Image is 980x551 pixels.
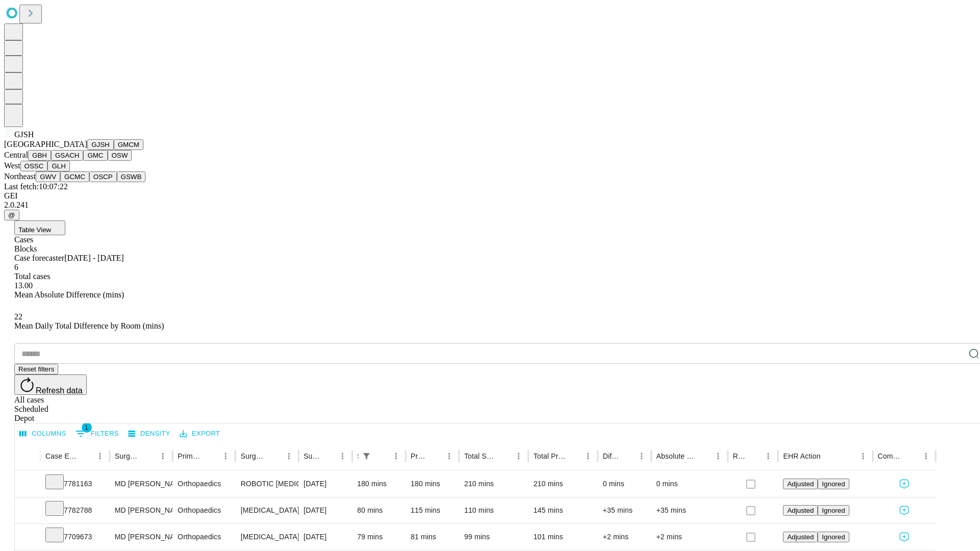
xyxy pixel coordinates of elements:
[411,471,454,497] div: 180 mins
[533,497,593,523] div: 145 mins
[567,449,581,463] button: Sort
[335,449,350,463] button: Menu
[856,449,870,463] button: Menu
[28,150,51,161] button: GBH
[114,139,143,150] button: GMCM
[115,452,140,460] div: Surgeon Name
[733,452,746,460] div: Resolved in EHR
[818,505,849,516] button: Ignored
[14,290,124,299] span: Mean Absolute Difference (mins)
[357,452,358,460] div: Scheduled In Room Duration
[747,449,761,463] button: Sort
[787,480,814,488] span: Adjusted
[304,452,320,460] div: Surgery Date
[240,471,293,497] div: ROBOTIC [MEDICAL_DATA] KNEE TOTAL
[620,449,634,463] button: Sort
[304,524,347,550] div: [DATE]
[787,507,814,514] span: Adjusted
[783,532,818,542] button: Adjusted
[177,426,223,442] button: Export
[141,449,156,463] button: Sort
[45,524,105,550] div: 7709673
[156,449,170,463] button: Menu
[357,497,401,523] div: 80 mins
[240,524,293,550] div: [MEDICAL_DATA] WITH [MEDICAL_DATA] REPAIR
[45,471,105,497] div: 7781163
[656,524,723,550] div: +2 mins
[14,312,22,321] span: 22
[4,140,87,148] span: [GEOGRAPHIC_DATA]
[14,321,164,330] span: Mean Daily Total Difference by Room (mins)
[656,497,723,523] div: +35 mins
[442,449,456,463] button: Menu
[4,161,20,170] span: West
[533,471,593,497] div: 210 mins
[20,475,35,493] button: Expand
[8,211,15,219] span: @
[603,497,646,523] div: +35 mins
[115,497,167,523] div: MD [PERSON_NAME] [PERSON_NAME] Md
[321,449,335,463] button: Sort
[359,449,374,463] button: Show filters
[82,422,92,433] span: 1
[14,364,58,374] button: Reset filters
[45,452,78,460] div: Case Epic Id
[603,524,646,550] div: +2 mins
[711,449,725,463] button: Menu
[533,452,566,460] div: Total Predicted Duration
[64,254,124,262] span: [DATE] - [DATE]
[761,449,775,463] button: Menu
[20,161,48,171] button: OSSC
[14,254,64,262] span: Case forecaster
[204,449,218,463] button: Sort
[783,452,820,460] div: EHR Action
[20,502,35,520] button: Expand
[115,524,167,550] div: MD [PERSON_NAME] [PERSON_NAME] Md
[178,524,230,550] div: Orthopaedics
[17,426,69,442] button: Select columns
[818,532,849,542] button: Ignored
[282,449,296,463] button: Menu
[919,449,933,463] button: Menu
[464,524,523,550] div: 99 mins
[4,201,976,210] div: 2.0.241
[603,452,619,460] div: Difference
[36,386,83,395] span: Refresh data
[18,365,54,373] span: Reset filters
[14,263,18,271] span: 6
[14,220,65,235] button: Table View
[126,426,173,442] button: Density
[464,471,523,497] div: 210 mins
[51,150,83,161] button: GSACH
[115,471,167,497] div: MD [PERSON_NAME] [PERSON_NAME] Md
[93,449,107,463] button: Menu
[14,130,34,139] span: GJSH
[411,524,454,550] div: 81 mins
[357,524,401,550] div: 79 mins
[511,449,526,463] button: Menu
[4,182,68,191] span: Last fetch: 10:07:22
[304,497,347,523] div: [DATE]
[89,171,117,182] button: OSCP
[36,171,60,182] button: GWV
[4,191,976,201] div: GEI
[4,172,36,181] span: Northeast
[603,471,646,497] div: 0 mins
[656,452,696,460] div: Absolute Difference
[783,505,818,516] button: Adjusted
[428,449,442,463] button: Sort
[178,471,230,497] div: Orthopaedics
[47,161,69,171] button: GLH
[634,449,649,463] button: Menu
[18,226,51,234] span: Table View
[304,471,347,497] div: [DATE]
[79,449,93,463] button: Sort
[818,479,849,489] button: Ignored
[822,507,845,514] span: Ignored
[108,150,132,161] button: OSW
[357,471,401,497] div: 180 mins
[787,533,814,541] span: Adjusted
[375,449,389,463] button: Sort
[178,452,203,460] div: Primary Service
[240,497,293,523] div: [MEDICAL_DATA] [MEDICAL_DATA]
